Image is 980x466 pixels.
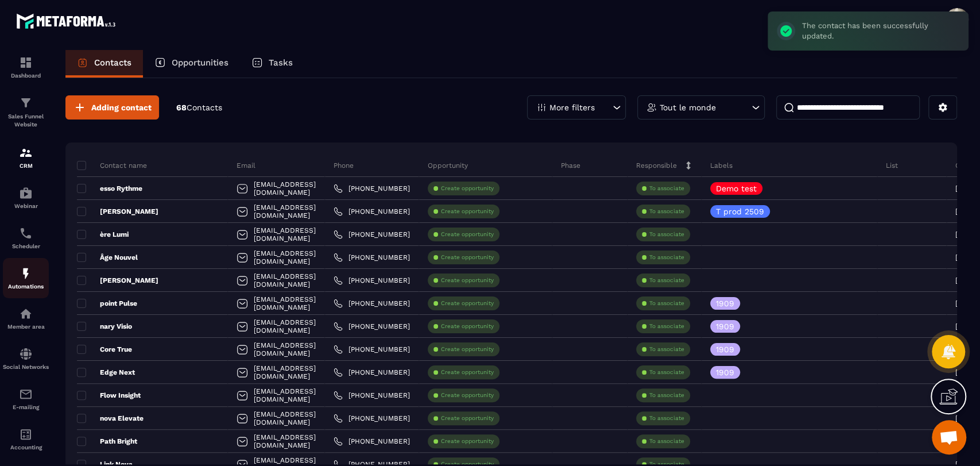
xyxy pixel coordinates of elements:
[334,184,410,193] a: [PHONE_NUMBER]
[716,368,734,376] p: 1909
[77,276,158,285] p: [PERSON_NAME]
[19,56,33,70] img: formation
[334,230,410,239] a: [PHONE_NUMBER]
[3,444,49,450] p: Accounting
[3,323,49,330] p: Member area
[649,391,684,399] p: To associate
[334,345,410,354] a: [PHONE_NUMBER]
[334,414,410,423] a: [PHONE_NUMBER]
[3,243,49,249] p: Scheduler
[3,258,49,298] a: automationsautomationsAutomations
[77,207,158,216] p: [PERSON_NAME]
[441,253,494,261] p: Create opportunity
[172,57,228,68] p: Opportunities
[19,186,33,200] img: automations
[19,307,33,321] img: automations
[240,50,304,78] a: Tasks
[3,87,49,137] a: formationformationSales Funnel Website
[334,276,410,285] a: [PHONE_NUMBER]
[3,404,49,410] p: E-mailing
[636,161,677,170] p: Responsible
[77,230,129,239] p: ère Lumi
[649,207,684,215] p: To associate
[649,322,684,330] p: To associate
[710,161,733,170] p: Labels
[334,253,410,262] a: [PHONE_NUMBER]
[441,184,494,192] p: Create opportunity
[334,322,410,331] a: [PHONE_NUMBER]
[19,146,33,160] img: formation
[649,437,684,445] p: To associate
[16,10,119,32] img: logo
[19,347,33,361] img: social-network
[269,57,293,68] p: Tasks
[716,299,734,307] p: 1909
[334,368,410,377] a: [PHONE_NUMBER]
[77,414,144,423] p: nova Elevate
[649,276,684,284] p: To associate
[3,379,49,419] a: emailemailE-mailing
[649,253,684,261] p: To associate
[77,184,142,193] p: esso Rythme
[3,137,49,178] a: formationformationCRM
[649,414,684,422] p: To associate
[886,161,898,170] p: List
[77,345,132,354] p: Core True
[3,178,49,218] a: automationsautomationsWebinar
[441,437,494,445] p: Create opportunity
[3,203,49,209] p: Webinar
[19,428,33,441] img: accountant
[441,391,494,399] p: Create opportunity
[716,207,764,215] p: T prod 2509
[19,226,33,240] img: scheduler
[3,338,49,379] a: social-networksocial-networkSocial Networks
[3,72,49,79] p: Dashboard
[716,322,734,330] p: 1909
[3,419,49,459] a: accountantaccountantAccounting
[441,207,494,215] p: Create opportunity
[3,364,49,370] p: Social Networks
[649,299,684,307] p: To associate
[334,437,410,446] a: [PHONE_NUMBER]
[3,298,49,338] a: automationsautomationsMember area
[716,345,734,353] p: 1909
[441,276,494,284] p: Create opportunity
[77,391,141,400] p: Flow Insight
[334,161,354,170] p: Phone
[428,161,468,170] p: Opportunity
[660,103,716,111] p: Tout le monde
[65,50,143,78] a: Contacts
[334,207,410,216] a: [PHONE_NUMBER]
[237,161,255,170] p: Email
[561,161,580,170] p: Phase
[3,218,49,258] a: schedulerschedulerScheduler
[441,299,494,307] p: Create opportunity
[649,184,684,192] p: To associate
[441,414,494,422] p: Create opportunity
[716,184,757,192] p: Demo test
[3,113,49,129] p: Sales Funnel Website
[77,161,147,170] p: Contact name
[77,253,138,262] p: Âge Nouvel
[649,230,684,238] p: To associate
[91,102,152,113] span: Adding contact
[94,57,131,68] p: Contacts
[143,50,240,78] a: Opportunities
[441,322,494,330] p: Create opportunity
[77,322,132,331] p: nary Visio
[19,96,33,110] img: formation
[441,345,494,353] p: Create opportunity
[3,283,49,290] p: Automations
[3,163,49,169] p: CRM
[65,95,159,120] button: Adding contact
[77,368,135,377] p: Edge Next
[649,345,684,353] p: To associate
[176,102,222,113] p: 68
[19,267,33,280] img: automations
[334,391,410,400] a: [PHONE_NUMBER]
[187,103,222,112] span: Contacts
[441,230,494,238] p: Create opportunity
[549,103,595,111] p: More filters
[441,368,494,376] p: Create opportunity
[649,368,684,376] p: To associate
